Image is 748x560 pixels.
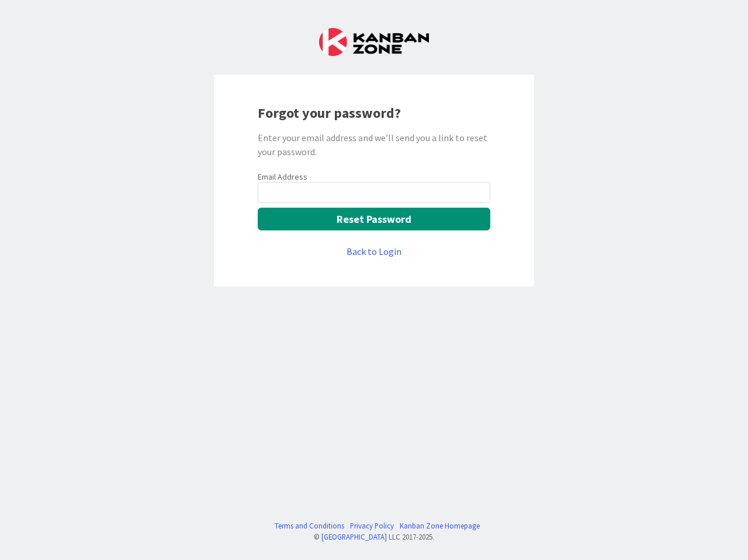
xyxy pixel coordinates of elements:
[275,520,344,531] a: Terms and Conditions
[258,104,401,122] b: Forgot your password?
[269,531,480,542] div: © LLC 2017- 2025 .
[347,244,401,258] a: Back to Login
[258,208,490,230] button: Reset Password
[350,520,394,531] a: Privacy Policy
[400,520,480,531] a: Kanban Zone Homepage
[319,28,429,56] img: Kanban Zone
[321,532,387,541] a: [GEOGRAPHIC_DATA]
[258,131,490,159] div: Enter your email address and we’ll send you a link to reset your password.
[258,171,307,182] label: Email Address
